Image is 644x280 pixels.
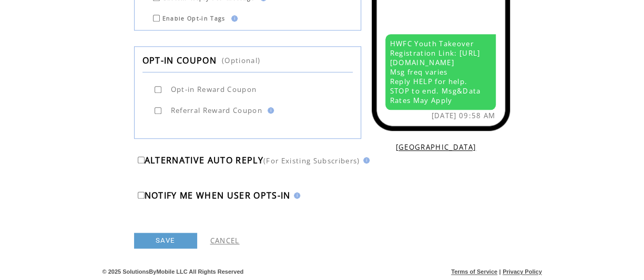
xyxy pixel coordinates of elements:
[222,56,260,65] span: (Optional)
[210,236,240,245] a: CANCEL
[228,15,238,22] img: help.gif
[171,85,257,94] span: Opt-in Reward Coupon
[396,142,476,152] a: [GEOGRAPHIC_DATA]
[142,55,217,66] span: OPT-IN COUPON
[499,268,500,275] span: |
[145,190,291,201] span: NOTIFY ME WHEN USER OPTS-IN
[264,107,274,113] img: help.gif
[451,268,497,275] a: Terms of Service
[162,15,226,22] span: Enable Opt-in Tags
[103,268,244,275] span: © 2025 SolutionsByMobile LLC All Rights Reserved
[263,156,360,165] span: (For Existing Subscribers)
[134,233,197,248] a: SAVE
[503,268,542,275] a: Privacy Policy
[145,154,263,166] span: ALTERNATIVE AUTO REPLY
[390,39,481,105] span: HWFC Youth Takeover Registration Link: [URL][DOMAIN_NAME] Msg freq varies Reply HELP for help. ST...
[360,157,370,163] img: help.gif
[171,106,262,115] span: Referral Reward Coupon
[291,192,300,199] img: help.gif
